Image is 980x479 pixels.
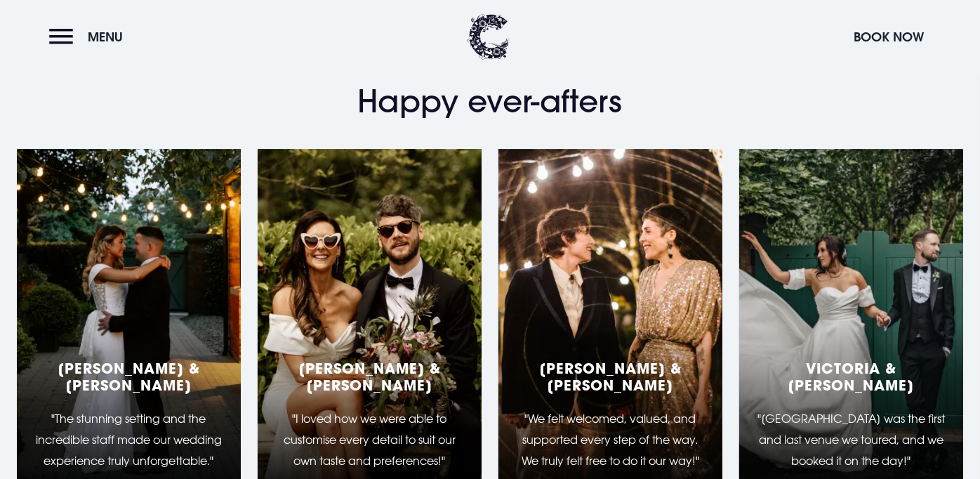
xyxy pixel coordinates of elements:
p: "[GEOGRAPHIC_DATA] was the first and last venue we toured, and we booked it on the day!" [756,408,946,472]
p: "I loved how we were able to customise every detail to suit our own taste and preferences!" [274,408,465,472]
button: Book Now [847,22,931,52]
h5: [PERSON_NAME] & [PERSON_NAME] [515,360,706,393]
span: Menu [88,29,123,45]
img: Clandeboye Lodge [468,14,510,60]
p: "The stunning setting and the incredible staff made our wedding experience truly unforgettable." [34,408,224,472]
h5: Victoria & [PERSON_NAME] [756,360,946,393]
p: "We felt welcomed, valued, and supported every step of the way. We truly felt free to do it our w... [515,408,706,472]
h2: Happy ever-afters [178,56,803,120]
h5: [PERSON_NAME] & [PERSON_NAME] [34,360,224,393]
h5: [PERSON_NAME] & [PERSON_NAME] [274,360,465,393]
button: Menu [49,22,130,52]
